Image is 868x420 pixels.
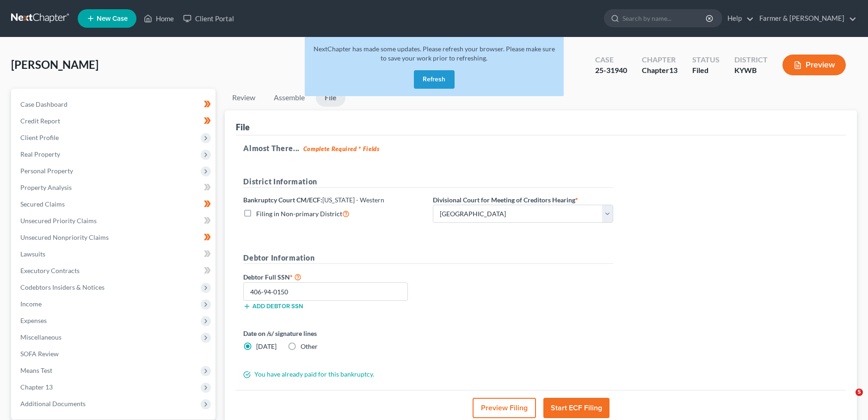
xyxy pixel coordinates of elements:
h5: District Information [243,176,613,188]
button: Start ECF Filing [543,398,609,418]
a: SOFA Review [13,346,215,362]
a: Unsecured Nonpriority Claims [13,229,215,246]
span: Means Test [20,366,52,374]
div: KYWB [734,65,768,76]
span: 5 [856,389,863,396]
a: Unsecured Priority Claims [13,213,215,229]
a: Credit Report [13,113,215,129]
input: Search by name... [622,10,707,27]
span: Filing in Non-primary District [256,210,342,218]
span: [PERSON_NAME] [11,58,98,71]
div: Chapter [642,65,677,76]
button: Refresh [414,70,455,89]
iframe: Intercom live chat [837,389,859,411]
a: Secured Claims [13,196,215,213]
span: NextChapter has made some updates. Please refresh your browser. Please make sure to save your wor... [314,45,555,62]
div: Chapter [642,55,677,65]
span: Credit Report [20,117,60,125]
label: Date on /s/ signature lines [243,329,424,338]
span: 13 [669,66,677,74]
a: Executory Contracts [13,262,215,279]
a: Client Portal [179,10,239,27]
span: Executory Contracts [20,267,80,274]
div: File [236,122,250,133]
span: Personal Property [20,167,73,175]
span: New Case [97,15,128,22]
span: Client Profile [20,134,59,141]
span: Property Analysis [20,183,72,191]
div: Case [595,55,627,65]
span: Real Property [20,150,60,158]
span: Case Dashboard [20,100,68,108]
span: SOFA Review [20,350,59,358]
span: Other [301,342,318,350]
span: Additional Documents [20,400,86,408]
label: Debtor Full SSN [239,271,428,282]
span: [DATE] [256,342,277,350]
label: Bankruptcy Court CM/ECF: [243,195,384,205]
button: Add debtor SSN [243,303,303,310]
button: Preview Filing [473,398,536,418]
span: Unsecured Nonpriority Claims [20,233,109,241]
a: Review [225,89,263,107]
label: Divisional Court for Meeting of Creditors Hearing [433,195,578,205]
span: Secured Claims [20,200,65,208]
span: Chapter 13 [20,383,53,391]
div: Filed [692,65,720,76]
span: Income [20,300,42,308]
a: Property Analysis [13,179,215,196]
a: Help [723,10,754,27]
div: Status [692,55,720,65]
a: Assemble [266,89,312,107]
button: Preview [782,55,846,75]
span: [US_STATE] - Western [322,196,384,204]
h5: Almost There... [243,143,838,154]
div: 25-31940 [595,65,627,76]
span: Codebtors Insiders & Notices [20,283,105,291]
div: You have already paid for this bankruptcy. [239,370,618,379]
a: Home [139,10,179,27]
span: Miscellaneous [20,333,62,341]
span: Lawsuits [20,250,45,258]
span: Expenses [20,317,47,324]
input: XXX-XX-XXXX [243,282,408,301]
a: Farmer & [PERSON_NAME] [755,10,856,27]
div: District [734,55,768,65]
span: Unsecured Priority Claims [20,217,97,225]
a: Lawsuits [13,246,215,262]
strong: Complete Required * Fields [303,145,380,152]
h5: Debtor Information [243,252,613,264]
a: Case Dashboard [13,96,215,113]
